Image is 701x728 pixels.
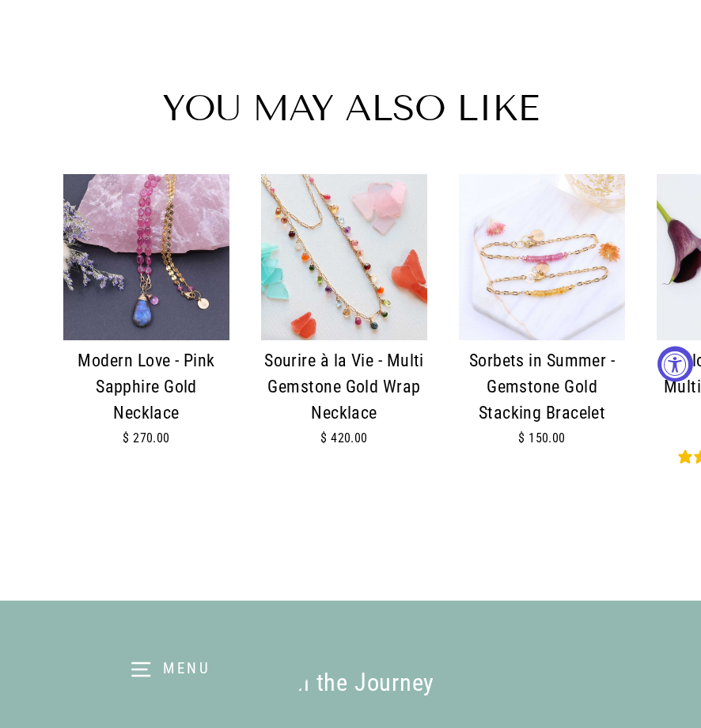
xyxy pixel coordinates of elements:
div: Sourire à la Vie - Multi Gemstone Gold Wrap Necklace [261,348,427,427]
a: Sourire à la Vie - Multi Gemstone Gold Wrap Necklace main image | Breathe Autumn Rain Artisan Jew... [261,174,427,468]
span: $ 420.00 [320,430,368,446]
a: Modern Love - Pink Sapphire Gold Necklace main image | Breathe Autumn Rain Artisan Jewelry Modern... [63,174,229,468]
div: Sorbets in Summer - Gemstone Gold Stacking Bracelet [459,348,625,427]
button: Accessibility Widget, click to open [657,347,693,382]
span: Menu [163,659,211,677]
div: Modern Love - Pink Sapphire Gold Necklace [63,348,229,427]
h2: You may also like [32,90,669,127]
div: Join the Journey [172,664,529,703]
button: Menu [32,643,309,696]
img: Modern Love - Pink Sapphire Gold Necklace main image | Breathe Autumn Rain Artisan Jewelry [63,174,229,340]
a: Sorbets in Summer - Gemstone Gold Stacking Bracelet main image | Breathe Autumn Rain Artisan Jewe... [459,174,625,468]
img: Sorbets in Summer - Gemstone Gold Stacking Bracelet main image | Breathe Autumn Rain Artisan Jewelry [459,174,625,340]
span: $ 270.00 [123,430,170,446]
img: Sourire à la Vie - Multi Gemstone Gold Wrap Necklace main image | Breathe Autumn Rain Artisan Jew... [261,174,427,340]
span: $ 150.00 [518,430,566,446]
